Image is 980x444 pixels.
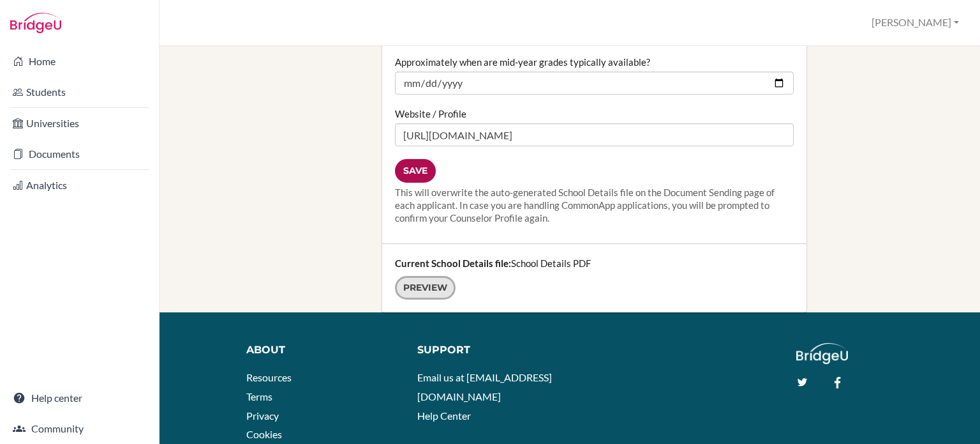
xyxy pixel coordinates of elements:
strong: Current School Details file: [395,257,511,269]
a: Help center [3,385,156,411]
label: Website / Profile [395,107,466,120]
a: Documents [3,141,156,167]
a: Home [3,49,156,74]
label: Approximately when are mid-year grades typically available? [395,56,650,68]
a: Resources [246,371,292,383]
a: Terms [246,390,272,402]
img: Bridge-U [10,13,61,33]
a: Universities [3,111,156,136]
input: Save [395,159,436,183]
img: logo_white@2x-f4f0deed5e89b7ecb1c2cc34c3e3d731f90f0f143d5ea2071677605dd97b5244.png [796,343,848,364]
a: Community [3,416,156,441]
div: This will overwrite the auto-generated School Details file on the Document Sending page of each a... [395,186,794,224]
a: Cookies [246,428,282,440]
div: About [246,343,399,358]
div: Support [417,343,560,358]
button: [PERSON_NAME] [866,11,965,34]
a: Students [3,79,156,105]
a: Preview [395,276,456,300]
a: Analytics [3,172,156,198]
a: Help Center [417,410,471,422]
a: Privacy [246,410,279,422]
div: School Details PDF [382,244,806,312]
a: Email us at [EMAIL_ADDRESS][DOMAIN_NAME] [417,371,552,402]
